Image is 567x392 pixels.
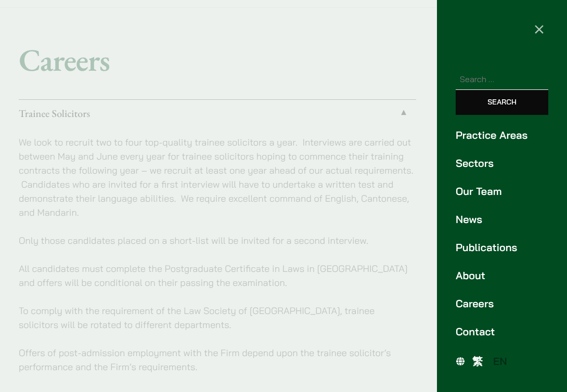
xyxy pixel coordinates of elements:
span: 繁 [472,355,483,368]
input: Search [456,90,548,115]
span: EN [493,355,507,368]
a: Careers [456,296,548,311]
a: News [456,212,548,227]
a: Sectors [456,155,548,171]
span: × [534,18,545,38]
a: 繁 [467,352,488,370]
input: Search for: [456,69,548,90]
a: EN [488,352,512,370]
a: Our Team [456,184,548,199]
a: Publications [456,240,548,255]
a: Contact [456,324,548,339]
a: Practice Areas [456,127,548,143]
a: About [456,268,548,283]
